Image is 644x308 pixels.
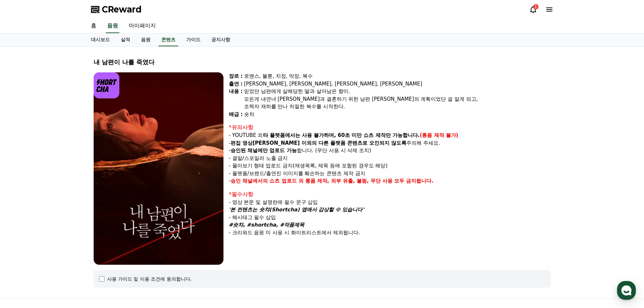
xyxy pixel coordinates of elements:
p: - 플랫폼/브랜드/출연진 이미지를 훼손하는 콘텐츠 제작 금지 [229,170,551,177]
a: 가이드 [181,33,206,46]
div: *유의사항 [229,123,551,132]
span: 대화 [62,225,70,230]
a: 음원 [106,19,119,33]
p: - YOUTUBE 외 [229,132,551,139]
p: - 해시태그 필수 삽입 [229,214,551,221]
strong: 승인 채널에서의 쇼츠 업로드 외 [231,178,304,184]
div: 숏챠 [244,111,551,118]
strong: 타 플랫폼에서는 사용 불가하며, 60초 미만 쇼츠 제작만 가능합니다. [263,132,420,138]
div: *필수사항 [229,190,551,198]
p: - 주의해 주세요. [229,139,551,147]
span: 홈 [21,224,25,230]
div: 로맨스, 불륜, 치정, 막장, 복수 [244,72,551,80]
p: - 결말/스포일러 노출 금지 [229,155,551,162]
div: 조력자 재하를 만나 처절한 복수를 시작한다. [244,103,551,111]
a: 홈 [2,214,45,231]
a: 설정 [87,214,130,231]
em: #숏챠, #shortcha, #작품제목 [229,222,305,228]
strong: 다른 플랫폼 콘텐츠로 오인되지 않도록 [318,140,407,146]
strong: 편집 영상[PERSON_NAME] 이외의 [231,140,317,146]
div: 사용 가이드 및 이용 조건에 동의합니다. [107,276,192,282]
a: 마이페이지 [123,19,161,33]
div: 출연 : [229,80,243,88]
p: - 몰아보기 형태 업로드 금지(재생목록, 제목 등에 포함된 경우도 해당) [229,162,551,170]
div: 내용 : [229,88,243,111]
a: 대화 [45,214,87,231]
span: CReward [102,4,142,15]
img: logo [94,72,120,98]
a: 1 [529,5,537,14]
a: 콘텐츠 [159,33,178,46]
p: - 크리워드 음원 미 사용 시 화이트리스트에서 제외됩니다. [229,229,551,237]
p: - 합니다. (무단 사용 시 삭제 조치) [229,147,551,155]
a: 실적 [115,33,136,46]
span: 설정 [104,224,113,230]
div: 믿었던 남편에게 살해당한 딸과 살아남은 향미. [244,88,551,95]
a: CReward [91,4,142,15]
a: 대시보드 [86,33,115,46]
div: 모든게 내연녀 [PERSON_NAME]과 결혼하기 위한 남편 [PERSON_NAME]의 계획이었단 걸 알게 되고, [244,95,551,103]
a: 홈 [86,19,102,33]
div: 배급 : [229,111,243,118]
strong: (롱폼 제작 불가) [420,132,458,138]
img: video [94,72,223,265]
div: 내 남편이 나를 죽였다 [94,57,551,67]
strong: 롱폼 제작, 외부 유출, 불펌, 무단 사용 모두 금지됩니다. [305,178,434,184]
p: - [229,177,551,185]
p: - 영상 본문 및 설명란에 필수 문구 삽입 [229,198,551,206]
a: 음원 [136,33,156,46]
div: 장르 : [229,72,243,80]
a: 공지사항 [206,33,236,46]
div: 1 [533,4,539,9]
strong: 승인된 채널에만 업로드 가능 [231,147,297,153]
div: [PERSON_NAME], [PERSON_NAME], [PERSON_NAME], [PERSON_NAME] [244,80,551,88]
em: '본 컨텐츠는 숏챠(Shortcha) 앱에서 감상할 수 있습니다' [229,207,364,213]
